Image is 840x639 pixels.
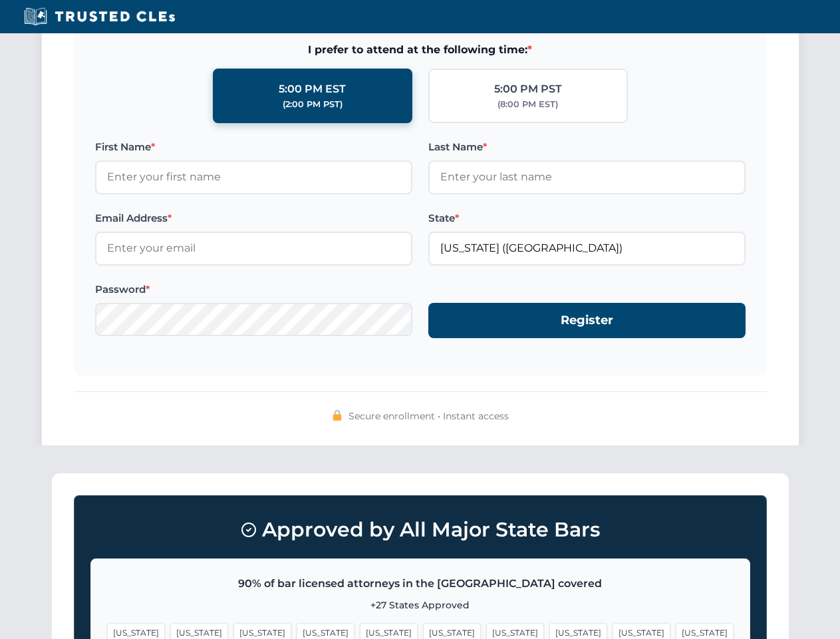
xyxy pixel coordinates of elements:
[332,410,343,421] img: 🔒
[95,210,412,226] label: Email Address
[107,575,734,592] p: 90% of bar licensed attorneys in the [GEOGRAPHIC_DATA] covered
[497,98,558,111] div: (8:00 PM EST)
[95,232,412,265] input: Enter your email
[494,81,562,98] div: 5:00 PM PST
[95,139,412,155] label: First Name
[428,210,746,226] label: State
[349,409,509,423] span: Secure enrollment • Instant access
[95,41,746,59] span: I prefer to attend at the following time:
[107,598,734,612] p: +27 States Approved
[279,81,346,98] div: 5:00 PM EST
[95,282,412,298] label: Password
[428,160,746,194] input: Enter your last name
[428,139,746,155] label: Last Name
[20,7,179,27] img: Trusted CLEs
[95,160,412,194] input: Enter your first name
[428,303,746,338] button: Register
[283,98,343,111] div: (2:00 PM PST)
[90,512,750,548] h3: Approved by All Major State Bars
[428,232,746,265] input: Florida (FL)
